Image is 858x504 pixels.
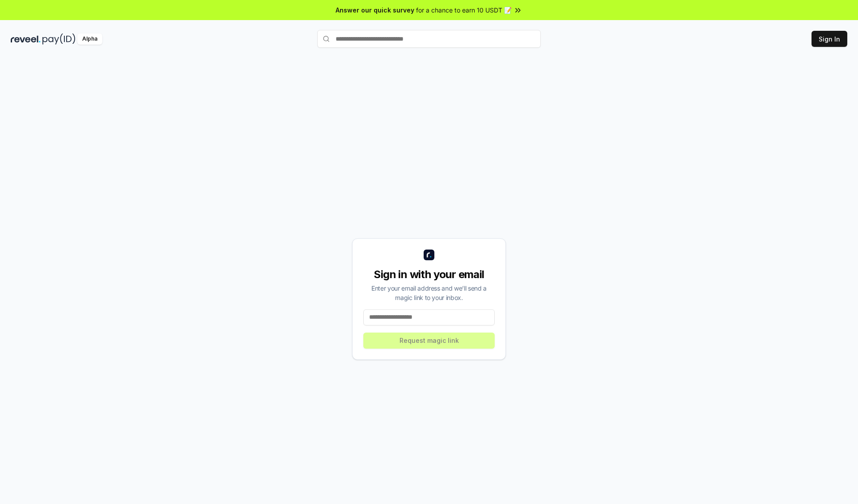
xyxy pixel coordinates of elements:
div: Enter your email address and we’ll send a magic link to your inbox. [363,283,495,302]
img: pay_id [42,33,76,45]
img: logo_small [424,250,434,260]
span: for a chance to earn 10 USDT 📝 [416,5,512,15]
span: Answer our quick survey [336,5,414,15]
div: Alpha [77,33,102,45]
button: Sign In [812,31,847,47]
div: Sign in with your email [363,267,495,282]
img: reveel_dark [11,33,41,45]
